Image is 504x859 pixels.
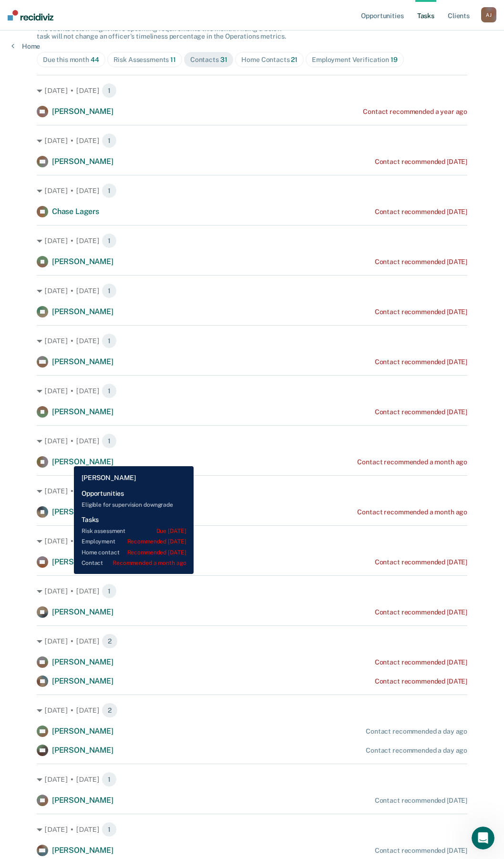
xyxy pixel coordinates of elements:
[37,183,467,198] div: [DATE] • [DATE] 1
[113,56,176,64] div: Risk Assessments
[52,676,113,685] span: [PERSON_NAME]
[102,533,117,549] span: 1
[102,83,117,98] span: 1
[91,56,99,63] span: 44
[102,233,117,248] span: 1
[375,408,467,416] div: Contact recommended [DATE]
[375,358,467,366] div: Contact recommended [DATE]
[52,557,113,566] span: [PERSON_NAME]
[37,83,467,98] div: [DATE] • [DATE] 1
[52,457,113,466] span: [PERSON_NAME]
[391,56,398,63] span: 19
[37,25,286,41] span: The clients below might have upcoming requirements this month. Hiding a below task will not chang...
[11,42,40,51] a: Home
[375,308,467,316] div: Contact recommended [DATE]
[52,257,113,266] span: [PERSON_NAME]
[37,333,467,348] div: [DATE] • [DATE] 1
[102,822,117,837] span: 1
[366,747,467,755] div: Contact recommended a day ago
[102,634,118,649] span: 2
[37,483,467,499] div: [DATE] • [DATE] 1
[52,307,113,316] span: [PERSON_NAME]
[366,727,467,736] div: Contact recommended a day ago
[102,383,117,399] span: 1
[37,822,467,837] div: [DATE] • [DATE] 1
[37,233,467,248] div: [DATE] • [DATE] 1
[52,746,113,755] span: [PERSON_NAME]
[102,333,117,348] span: 1
[52,107,113,116] span: [PERSON_NAME]
[37,772,467,787] div: [DATE] • [DATE] 1
[375,677,467,685] div: Contact recommended [DATE]
[481,7,496,22] div: A J
[170,56,176,63] span: 11
[363,108,467,116] div: Contact recommended a year ago
[102,433,117,449] span: 1
[52,157,113,166] span: [PERSON_NAME]
[102,483,117,499] span: 1
[375,558,467,566] div: Contact recommended [DATE]
[375,658,467,666] div: Contact recommended [DATE]
[52,846,113,855] span: [PERSON_NAME]
[52,607,113,616] span: [PERSON_NAME]
[37,533,467,549] div: [DATE] • [DATE] 1
[102,183,117,198] span: 1
[241,56,298,64] div: Home Contacts
[357,508,467,516] div: Contact recommended a month ago
[375,847,467,855] div: Contact recommended [DATE]
[52,657,113,666] span: [PERSON_NAME]
[375,608,467,616] div: Contact recommended [DATE]
[102,133,117,148] span: 1
[52,796,113,805] span: [PERSON_NAME]
[37,583,467,599] div: [DATE] • [DATE] 1
[43,56,99,64] div: Due this month
[52,357,113,366] span: [PERSON_NAME]
[102,703,118,718] span: 2
[375,258,467,266] div: Contact recommended [DATE]
[375,158,467,166] div: Contact recommended [DATE]
[37,433,467,449] div: [DATE] • [DATE] 1
[102,283,117,298] span: 1
[375,208,467,216] div: Contact recommended [DATE]
[375,797,467,805] div: Contact recommended [DATE]
[52,207,99,216] span: Chase Lagers
[312,56,397,64] div: Employment Verification
[190,56,227,64] div: Contacts
[52,507,113,516] span: [PERSON_NAME]
[481,7,496,22] button: AJ
[291,56,298,63] span: 21
[220,56,227,63] span: 31
[37,283,467,298] div: [DATE] • [DATE] 1
[37,703,467,718] div: [DATE] • [DATE] 2
[52,726,113,736] span: [PERSON_NAME]
[357,458,467,466] div: Contact recommended a month ago
[8,10,53,20] img: Recidiviz
[37,634,467,649] div: [DATE] • [DATE] 2
[102,583,117,599] span: 1
[472,827,494,849] iframe: Intercom live chat
[37,383,467,399] div: [DATE] • [DATE] 1
[102,772,117,787] span: 1
[37,133,467,148] div: [DATE] • [DATE] 1
[52,407,113,416] span: [PERSON_NAME]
